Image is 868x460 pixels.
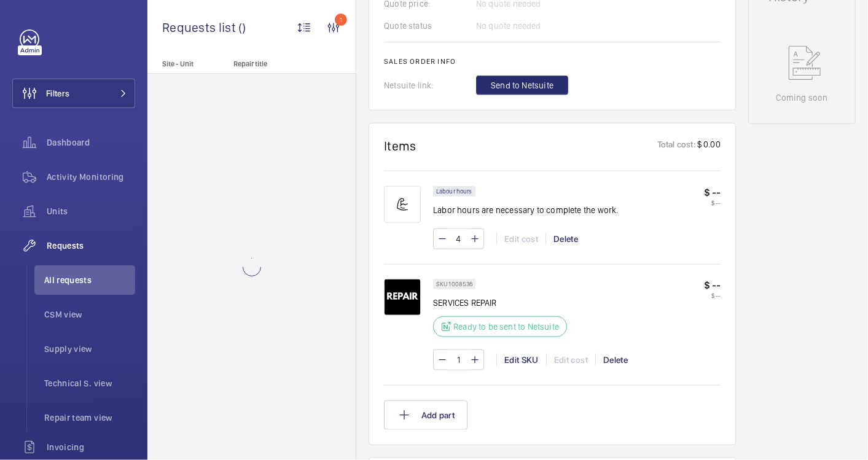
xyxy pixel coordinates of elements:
[384,57,721,66] h2: Sales order info
[433,297,574,309] p: SERVICES REPAIR
[496,354,546,366] div: Edit SKU
[384,400,467,430] button: Add part
[147,60,229,68] p: Site - Unit
[704,279,721,292] p: $ --
[162,20,238,35] span: Requests list
[696,138,721,154] p: $ 0.00
[12,79,135,108] button: Filters
[47,441,135,453] span: Invoicing
[44,377,135,389] span: Technical S. view
[384,186,421,223] img: muscle-sm.svg
[545,233,585,245] div: Delete
[595,354,635,366] div: Delete
[436,282,472,286] p: SKU 1008536
[657,138,696,154] p: Total cost:
[704,199,721,206] p: $ --
[46,87,69,99] span: Filters
[476,76,568,95] button: Send to Netsuite
[453,321,559,333] p: Ready to be sent to Netsuite
[384,138,416,154] h1: Items
[233,60,315,68] p: Repair title
[47,171,135,183] span: Activity Monitoring
[47,205,135,217] span: Units
[776,92,827,104] p: Coming soon
[44,343,135,355] span: Supply view
[47,136,135,149] span: Dashboard
[44,308,135,321] span: CSM view
[436,189,472,193] p: Labour hours
[44,274,135,286] span: All requests
[44,411,135,424] span: Repair team view
[704,292,721,299] p: $ --
[384,279,421,316] img: 4IH7dyk0lKfVbRFSf4R9ywTe9GShna42_NoCtMvpQiKEiGqH.png
[704,186,721,199] p: $ --
[491,79,553,92] span: Send to Netsuite
[433,204,619,216] p: Labor hours are necessary to complete the work.
[47,240,135,252] span: Requests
